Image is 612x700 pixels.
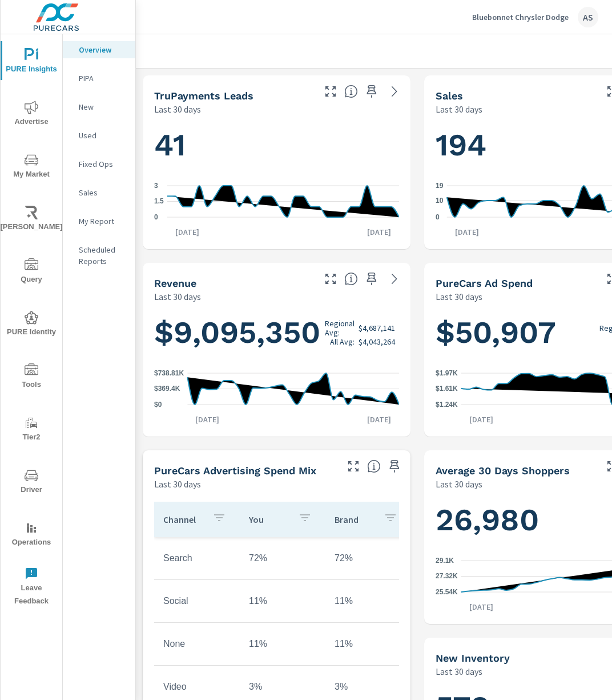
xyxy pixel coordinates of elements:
[163,514,203,525] p: Channel
[154,465,316,477] h5: PureCars Advertising Spend Mix
[79,101,126,113] p: New
[325,630,411,658] td: 11%
[385,270,404,288] a: See more details in report
[4,416,59,444] span: Tier2
[79,187,126,198] p: Sales
[79,73,126,84] p: PIPA
[335,514,375,525] p: Brand
[63,184,135,201] div: Sales
[359,414,399,425] p: [DATE]
[187,414,227,425] p: [DATE]
[367,459,381,473] span: This table looks at how you compare to the amount of budget you spend per channel as opposed to y...
[436,465,570,477] h5: Average 30 Days Shoppers
[4,206,59,234] span: [PERSON_NAME]
[4,469,59,497] span: Driver
[325,319,355,337] p: Regional Avg:
[321,82,340,101] button: Make Fullscreen
[436,369,458,377] text: $1.97K
[359,323,395,333] p: $4,687,141
[240,587,325,615] td: 11%
[325,544,411,573] td: 72%
[63,70,135,87] div: PIPA
[4,521,59,549] span: Operations
[447,226,487,238] p: [DATE]
[154,369,184,377] text: $738.81K
[63,241,135,270] div: Scheduled Reports
[436,557,454,565] text: 29.1K
[436,197,444,205] text: 10
[154,290,201,303] p: Last 30 days
[154,213,158,221] text: 0
[436,385,458,393] text: $1.61K
[63,127,135,144] div: Used
[436,573,458,581] text: 27.32K
[436,182,444,190] text: 19
[4,101,59,129] span: Advertise
[249,514,289,525] p: You
[436,588,458,596] text: 25.54K
[154,198,164,206] text: 1.5
[385,82,404,101] a: See more details in report
[436,401,458,409] text: $1.24K
[436,290,482,303] p: Last 30 days
[4,363,59,391] span: Tools
[436,277,533,289] h5: PureCars Ad Spend
[154,90,253,102] h5: truPayments Leads
[4,153,59,181] span: My Market
[359,226,399,238] p: [DATE]
[461,601,501,613] p: [DATE]
[63,213,135,230] div: My Report
[79,44,126,55] p: Overview
[344,85,358,98] span: The number of truPayments leads.
[154,544,240,573] td: Search
[325,587,411,615] td: 11%
[154,477,201,491] p: Last 30 days
[1,34,62,613] div: nav menu
[436,102,482,116] p: Last 30 days
[4,311,59,339] span: PURE Identity
[330,337,355,346] p: All Avg:
[472,12,569,22] p: Bluebonnet Chrysler Dodge
[240,630,325,658] td: 11%
[4,567,59,608] span: Leave Feedback
[63,41,135,58] div: Overview
[154,102,201,116] p: Last 30 days
[363,82,381,101] span: Save this to your personalized report
[154,630,240,658] td: None
[154,313,400,352] h1: $9,095,350
[154,401,162,409] text: $0
[154,587,240,615] td: Social
[359,337,395,346] p: $4,043,264
[436,213,440,221] text: 0
[79,244,126,267] p: Scheduled Reports
[79,130,126,141] p: Used
[4,48,59,76] span: PURE Insights
[436,652,510,664] h5: New Inventory
[167,226,207,238] p: [DATE]
[79,158,126,170] p: Fixed Ops
[344,272,358,286] span: Total sales revenue over the selected date range. [Source: This data is sourced from the dealer’s...
[436,477,482,491] p: Last 30 days
[436,90,463,102] h5: Sales
[63,155,135,173] div: Fixed Ops
[363,270,381,288] span: Save this to your personalized report
[154,182,158,190] text: 3
[154,385,180,393] text: $369.4K
[344,457,363,475] button: Make Fullscreen
[154,277,196,289] h5: Revenue
[321,270,340,288] button: Make Fullscreen
[578,7,598,27] div: AS
[461,414,501,425] p: [DATE]
[4,258,59,286] span: Query
[63,98,135,115] div: New
[79,215,126,227] p: My Report
[240,544,325,573] td: 72%
[385,457,404,475] span: Save this to your personalized report
[154,126,399,165] h1: 41
[436,665,482,678] p: Last 30 days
